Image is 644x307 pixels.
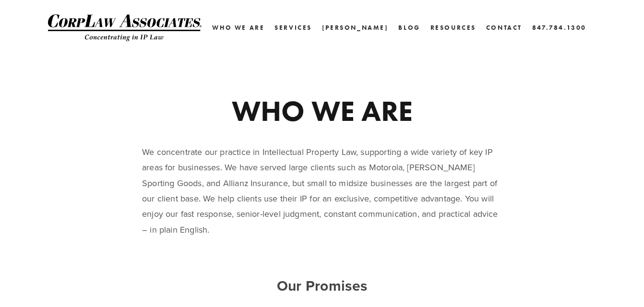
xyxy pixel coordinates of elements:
a: [PERSON_NAME] [322,21,389,35]
h1: WHO WE ARE [142,96,502,125]
a: Blog [398,21,420,35]
p: We concentrate our practice in Intellectual Property Law, supporting a wide variety of key IP are... [142,144,502,237]
a: 847.784.1300 [532,21,586,35]
a: Contact [486,21,522,35]
img: CorpLaw IP Law Firm [48,14,202,41]
a: Who We Are [212,21,264,35]
a: Resources [430,24,476,31]
a: Services [274,21,312,35]
strong: Our Promises [277,275,368,296]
